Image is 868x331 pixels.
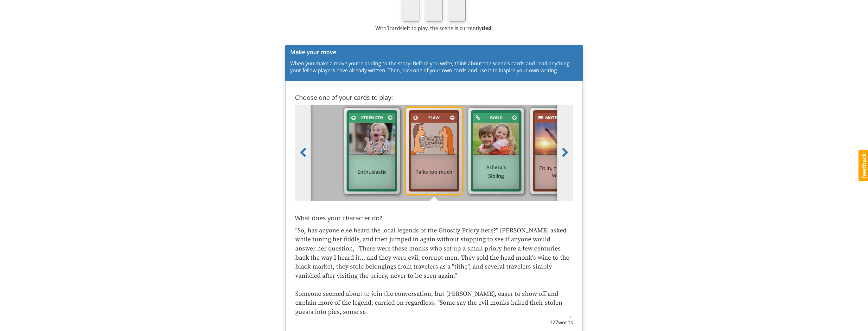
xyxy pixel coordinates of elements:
strong: tied [482,25,491,32]
textarea: "So, has anyone else heard the local legends of the Ghostly Priory here?" [PERSON_NAME] asked whi... [294,225,572,319]
div: Flaw [419,114,449,121]
p: With 3 card s left to play, the scene is [285,25,583,32]
h4: Choose one of your cards to play: [295,94,573,101]
span: currently . [460,25,493,32]
p: 127 word s [295,319,573,326]
div: Bond [482,114,511,121]
h4: What does your character do? [295,207,573,223]
div: Strength [357,114,387,121]
div: Talks too much [411,165,457,179]
img: n3nurxknnlvi9cpokhvi.jpg [411,123,457,155]
img: gw4yeoxrosga7kvzyjl6.jpg [349,123,395,155]
img: bylzjeqf14m7kfjsdatx.jpg [535,123,581,155]
div: Motivation [544,114,573,121]
div: Sibling [473,161,519,183]
img: zjksfyeca1zhwwxjqkva.jpg [473,123,519,155]
p: Make your move [290,48,578,56]
div: Fit in, no matter what [535,161,581,182]
span: Ashera ’s [476,164,516,171]
div: Enthusiastic [349,165,395,179]
p: When you make a move you’re adding to the story! Before you write, think about the scene’s cards ... [290,60,578,75]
